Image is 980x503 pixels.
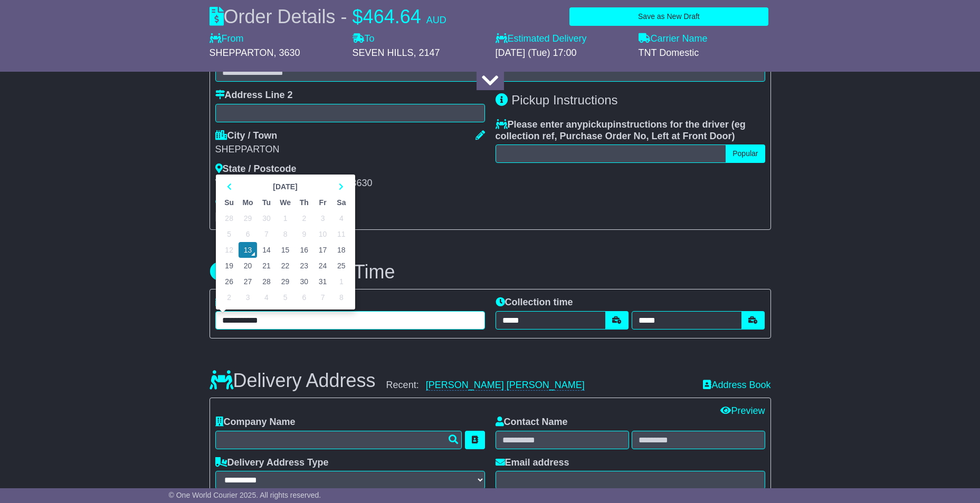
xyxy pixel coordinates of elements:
[332,258,350,274] td: 25
[239,242,258,258] td: 13
[257,274,275,289] td: 28
[239,274,258,289] td: 27
[353,33,375,45] label: To
[220,226,239,242] td: 5
[276,258,295,274] td: 22
[332,289,350,305] td: 8
[313,242,332,258] td: 17
[295,242,313,258] td: 16
[210,5,446,28] div: Order Details -
[414,47,440,58] span: , 2147
[511,93,617,107] span: Pickup Instructions
[496,119,765,142] label: Please enter any instructions for the driver ( )
[295,195,313,210] th: Th
[313,258,332,274] td: 24
[220,258,239,274] td: 19
[215,163,297,175] label: State / Postcode
[295,274,313,289] td: 30
[220,274,239,289] td: 26
[257,242,275,258] td: 14
[583,119,613,130] span: pickup
[239,289,258,305] td: 3
[210,47,274,58] span: SHEPPARTON
[257,289,275,305] td: 4
[569,7,768,26] button: Save as New Draft
[496,47,628,59] div: [DATE] (Tue) 17:00
[386,380,693,391] div: Recent:
[239,179,332,195] th: Select Month
[276,195,295,210] th: We
[276,242,295,258] td: 15
[239,195,258,210] th: Mo
[496,457,569,469] label: Email address
[313,274,332,289] td: 31
[726,144,765,163] button: Popular
[215,90,293,101] label: Address Line 2
[496,33,628,45] label: Estimated Delivery
[363,6,421,27] span: 464.64
[276,226,295,242] td: 8
[276,210,295,226] td: 1
[215,417,296,428] label: Company Name
[353,6,363,27] span: $
[703,380,770,390] a: Address Book
[257,258,275,274] td: 21
[220,195,239,210] th: Su
[210,370,376,391] h3: Delivery Address
[332,226,350,242] td: 11
[257,195,275,210] th: Tu
[332,210,350,226] td: 4
[313,195,332,210] th: Fr
[295,226,313,242] td: 9
[313,210,332,226] td: 3
[313,289,332,305] td: 7
[295,258,313,274] td: 23
[274,47,300,58] span: , 3630
[210,262,771,283] h3: Pickup Date & Time
[215,130,278,142] label: City / Town
[332,195,350,210] th: Sa
[220,210,239,226] td: 28
[496,297,573,308] label: Collection time
[720,405,765,416] a: Preview
[257,226,275,242] td: 7
[426,15,446,25] span: AUD
[295,210,313,226] td: 2
[313,226,332,242] td: 10
[210,33,244,45] label: From
[496,417,568,428] label: Contact Name
[332,274,350,289] td: 1
[639,47,771,59] div: TNT Domestic
[426,380,585,391] a: [PERSON_NAME] [PERSON_NAME]
[239,226,258,242] td: 6
[351,178,485,189] div: 3630
[639,33,708,45] label: Carrier Name
[257,210,275,226] td: 30
[220,289,239,305] td: 2
[496,119,746,141] span: eg collection ref, Purchase Order No, Left at Front Door
[353,47,414,58] span: SEVEN HILLS
[239,210,258,226] td: 29
[295,289,313,305] td: 6
[239,258,258,274] td: 20
[220,242,239,258] td: 12
[276,274,295,289] td: 29
[215,457,329,469] label: Delivery Address Type
[215,144,485,156] div: SHEPPARTON
[332,242,350,258] td: 18
[169,491,321,499] span: © One World Courier 2025. All rights reserved.
[276,289,295,305] td: 5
